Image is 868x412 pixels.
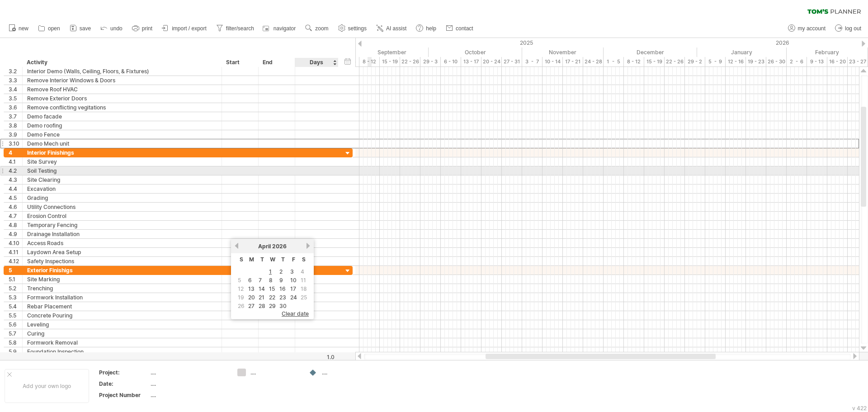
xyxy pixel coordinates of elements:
div: 5.7 [9,329,22,338]
span: new [19,25,28,32]
span: Wednesday [270,256,275,263]
td: this is a weekend day [299,276,308,284]
div: Date: [99,380,149,388]
div: 10 - 14 [542,57,563,66]
div: Interior Finishings [27,148,217,157]
div: Demo Fence [27,130,217,139]
div: Project Number [99,391,149,399]
span: import / export [172,25,207,32]
a: settings [336,23,369,34]
div: 22 - 26 [400,57,420,66]
div: Demo facade [27,112,217,121]
div: Project: [99,369,149,376]
span: settings [348,25,367,32]
div: 3.8 [9,121,22,130]
div: 5.9 [9,347,22,356]
div: 26 - 30 [766,57,787,66]
a: zoom [303,23,331,34]
td: this is a weekend day [299,285,308,293]
div: Remove Roof HVAC [27,85,217,94]
span: Sunday [240,256,243,263]
span: help [426,25,436,32]
div: Days [295,58,338,67]
div: Soil Testing [27,166,217,175]
div: 4.3 [9,175,22,184]
div: 5.3 [9,293,22,302]
div: 5.4 [9,302,22,311]
div: .... [151,369,226,376]
td: this is a weekend day [236,276,246,284]
div: 1.0 [296,354,335,360]
span: contact [456,25,473,32]
div: 4 [9,148,22,157]
div: 19 - 23 [746,57,766,66]
a: contact [443,23,476,34]
div: Site Clearing [27,175,217,184]
div: December 2025 [604,47,697,57]
div: 5.2 [9,284,22,293]
a: new [6,23,31,34]
div: 15 - 19 [644,57,665,66]
span: 4 [300,267,305,276]
a: 24 [289,293,298,302]
div: 3.4 [9,85,22,94]
div: 8 - 12 [624,57,644,66]
div: Start [226,58,253,67]
div: 4.9 [9,230,22,238]
div: 3.10 [9,139,22,148]
div: Access Roads [27,239,217,247]
div: January 2026 [697,47,787,57]
div: Site Survey [27,157,217,166]
div: 24 - 28 [583,57,604,66]
a: save [67,23,94,34]
div: Erosion Control [27,212,217,220]
span: Monday [249,256,254,263]
div: 2 - 6 [787,57,807,66]
td: this is a weekend day [299,294,308,301]
div: 9 - 13 [807,57,827,66]
div: Leveling [27,320,217,329]
a: undo [98,23,125,34]
div: 3 - 7 [522,57,542,66]
a: 27 [247,302,255,310]
div: 4.4 [9,185,22,193]
div: Remove conflicting vegitations [27,103,217,112]
div: 29 - 3 [420,57,441,66]
div: Excavation [27,185,217,193]
div: Demo Mech unit [27,139,217,148]
a: AI assist [374,23,409,34]
a: import / export [160,23,209,34]
span: 11 [300,276,307,284]
span: Thursday [281,256,285,263]
span: print [142,25,152,32]
td: this is a weekend day [236,302,246,310]
a: navigator [261,23,298,34]
div: 23 - 27 [848,57,868,66]
span: 25 [300,293,308,302]
div: 5 [9,266,22,275]
span: my account [798,25,826,32]
div: September 2025 [339,47,429,57]
span: 26 [237,302,245,310]
span: open [48,25,60,32]
div: End [263,58,290,67]
div: 29 - 2 [685,57,705,66]
div: Trenching [27,284,217,293]
div: Demo roofing [27,121,217,130]
div: 5 - 9 [705,57,726,66]
div: Utility Connections [27,203,217,211]
div: 4.7 [9,212,22,220]
div: Formwork Removal [27,338,217,347]
span: Tuesday [260,256,264,263]
div: 15 - 19 [380,57,400,66]
div: 22 - 26 [665,57,685,66]
a: filter/search [214,23,257,34]
div: Concrete Pouring [27,311,217,320]
a: 16 [278,284,287,293]
div: Exterior Finishigs [27,266,217,275]
div: Grading [27,194,217,202]
a: 7 [258,276,263,284]
div: Remove Exterior Doors [27,94,217,103]
span: navigator [274,25,296,32]
a: 29 [268,302,277,310]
